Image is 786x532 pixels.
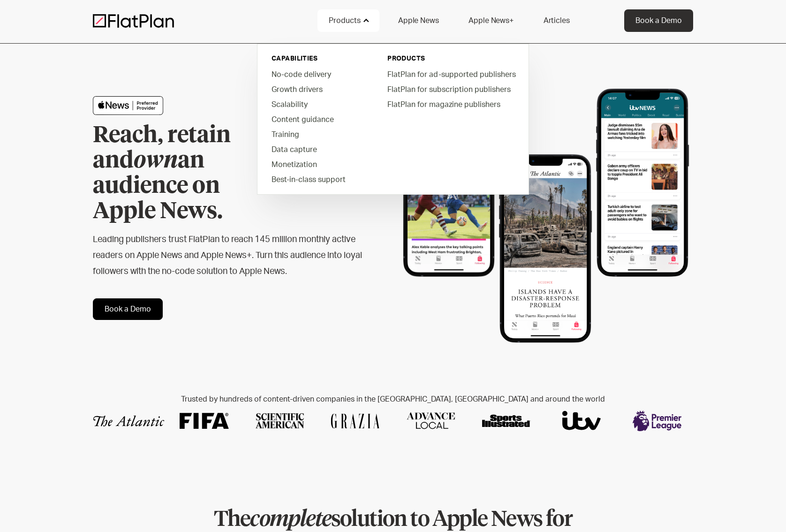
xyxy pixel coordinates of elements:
a: Articles [532,9,581,32]
a: Book a Demo [624,9,693,32]
a: FlatPlan for subscription publishers [380,82,522,97]
h2: Trusted by hundreds of content-driven companies in the [GEOGRAPHIC_DATA], [GEOGRAPHIC_DATA] and a... [93,395,693,404]
h1: Reach, retain and an audience on Apple News. [93,123,285,224]
a: Training [264,127,370,142]
a: FlatPlan for magazine publishers [380,97,522,112]
div: Products [317,9,379,32]
a: No-code delivery [264,67,370,82]
nav: Products [257,40,529,195]
a: FlatPlan for ad-supported publishers [380,67,522,82]
div: Products [329,15,361,26]
a: Apple News+ [457,9,524,32]
div: Book a Demo [635,15,682,26]
a: Best-in-class support [264,172,370,187]
div: capabilities [272,54,363,63]
h2: Leading publishers trust FlatPlan to reach 145 million monthly active readers on Apple News and A... [93,232,363,280]
a: Data capture [264,142,370,157]
a: Scalability [264,97,370,112]
div: PRODUCTS [387,54,514,63]
a: Growth drivers [264,82,370,97]
a: Monetization [264,157,370,172]
a: Book a Demo [93,298,163,320]
a: Content guidance [264,112,370,127]
a: Apple News [387,9,450,32]
em: complete [250,509,331,531]
em: own [134,150,178,172]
